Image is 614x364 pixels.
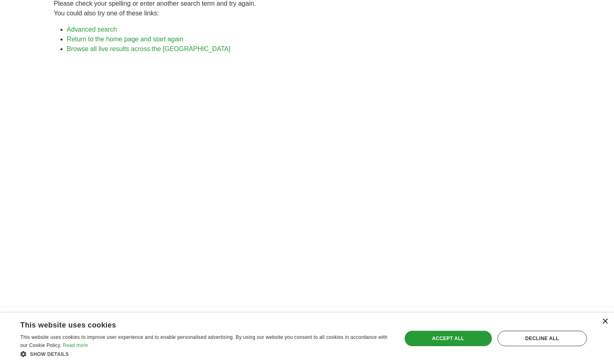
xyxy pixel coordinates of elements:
[20,350,390,358] div: Show details
[30,351,69,357] span: Show details
[67,36,183,43] a: Return to the home page and start again
[602,319,608,325] div: Close
[63,343,88,348] a: Read more, opens a new window
[67,45,231,52] a: Browse all live results across the [GEOGRAPHIC_DATA]
[20,334,388,348] span: This website uses cookies to improve user experience and to enable personalised advertising. By u...
[67,26,117,33] a: Advanced search
[405,331,492,346] div: Accept all
[20,318,370,330] div: This website uses cookies
[498,331,587,346] div: Decline all
[54,60,560,293] iframe: Ads by Google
